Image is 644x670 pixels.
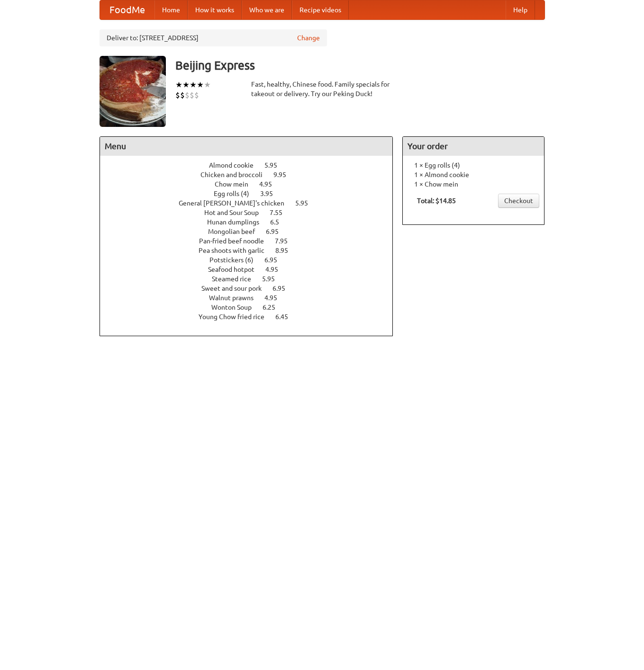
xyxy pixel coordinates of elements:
[199,313,306,321] a: Young Chow fried rice 6.45
[190,80,197,90] li: ★
[204,80,211,90] li: ★
[251,80,393,98] div: Fast, healthy, Chinese food. Family specials for takeout or delivery. Try our Peking Duck!
[211,304,261,311] span: Wonton Soup
[175,80,182,90] li: ★
[179,199,326,207] a: General [PERSON_NAME]'s chicken 5.95
[272,285,295,292] span: 6.95
[204,209,268,216] span: Hot and Sour Soup
[408,170,539,179] li: 1 × Almond cookie
[266,228,288,235] span: 6.95
[100,56,166,127] img: angular.jpg
[188,0,242,19] a: How it works
[215,180,258,188] span: Chow mein
[214,190,290,197] a: Egg rolls (4) 3.95
[208,266,264,273] span: Seafood hotpot
[260,190,282,197] span: 3.95
[215,180,290,188] a: Chow mein 4.95
[209,161,295,169] a: Almond cookie 5.95
[208,266,296,273] a: Seafood hotpot 4.95
[212,275,261,283] span: Steamed rice
[275,237,297,245] span: 7.95
[209,294,263,302] span: Walnut prawns
[199,237,273,245] span: Pan-fried beef noodle
[201,285,271,292] span: Sweet and sour pork
[100,0,154,19] a: FoodMe
[275,313,298,321] span: 6.45
[208,228,296,235] a: Mongolian beef 6.95
[265,266,288,273] span: 4.95
[275,247,298,254] span: 8.95
[182,80,190,90] li: ★
[270,218,289,226] span: 6.5
[211,304,293,311] a: Wonton Soup 6.25
[194,90,199,100] li: $
[179,199,294,207] span: General [PERSON_NAME]'s chicken
[199,247,306,254] a: Pea shoots with garlic 8.95
[242,0,292,19] a: Who we are
[207,218,269,226] span: Hunan dumplings
[292,0,349,19] a: Recipe videos
[154,0,188,19] a: Home
[208,228,264,235] span: Mongolian beef
[190,90,194,100] li: $
[297,33,320,43] a: Change
[199,313,274,321] span: Young Chow fried rice
[175,90,180,100] li: $
[175,56,545,75] h3: Beijing Express
[263,304,285,311] span: 6.25
[498,194,539,208] a: Checkout
[403,137,544,156] h4: Your order
[295,199,317,207] span: 5.95
[200,171,272,179] span: Chicken and broccoli
[209,161,263,169] span: Almond cookie
[270,209,292,216] span: 7.55
[199,237,305,245] a: Pan-fried beef noodle 7.95
[100,137,393,156] h4: Menu
[209,294,295,302] a: Walnut prawns 4.95
[417,197,456,205] b: Total: $14.85
[264,256,287,264] span: 6.95
[259,180,281,188] span: 4.95
[273,171,296,179] span: 9.95
[204,209,300,216] a: Hot and Sour Soup 7.55
[408,179,539,189] li: 1 × Chow mein
[209,256,263,264] span: Potstickers (6)
[506,0,535,19] a: Help
[214,190,259,197] span: Egg rolls (4)
[197,80,204,90] li: ★
[212,275,292,283] a: Steamed rice 5.95
[264,161,287,169] span: 5.95
[180,90,185,100] li: $
[207,218,297,226] a: Hunan dumplings 6.5
[209,256,295,264] a: Potstickers (6) 6.95
[200,171,304,179] a: Chicken and broccoli 9.95
[201,285,303,292] a: Sweet and sour pork 6.95
[185,90,190,100] li: $
[199,247,274,254] span: Pea shoots with garlic
[100,29,327,46] div: Deliver to: [STREET_ADDRESS]
[262,275,284,283] span: 5.95
[264,294,287,302] span: 4.95
[408,161,539,170] li: 1 × Egg rolls (4)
